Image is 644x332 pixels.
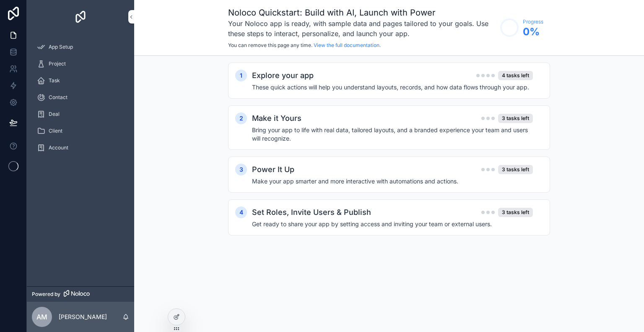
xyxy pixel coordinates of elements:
span: Task [49,77,60,84]
span: Contact [49,94,68,101]
span: Client [49,128,62,134]
span: 0 % [523,25,543,39]
a: Account [32,140,129,155]
span: App Setup [49,44,73,50]
span: Account [49,144,68,151]
a: Powered by [27,286,134,302]
span: Deal [49,111,60,118]
img: App logo [74,10,87,24]
div: scrollable content [27,34,134,166]
a: View the full documentation. [314,42,381,48]
a: Deal [32,107,129,122]
a: Contact [32,90,129,105]
a: Project [32,56,129,71]
h1: Noloco Quickstart: Build with AI, Launch with Power [228,7,496,18]
span: AM [36,312,47,322]
span: Project [49,60,66,67]
a: App Setup [32,39,129,55]
h3: Your Noloco app is ready, with sample data and pages tailored to your goals. Use these steps to i... [228,18,496,39]
a: Task [32,73,129,88]
p: [PERSON_NAME] [59,313,107,321]
span: Powered by [32,291,60,298]
span: Progress [523,18,543,25]
span: You can remove this page any time. [228,42,312,48]
a: Client [32,123,129,139]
